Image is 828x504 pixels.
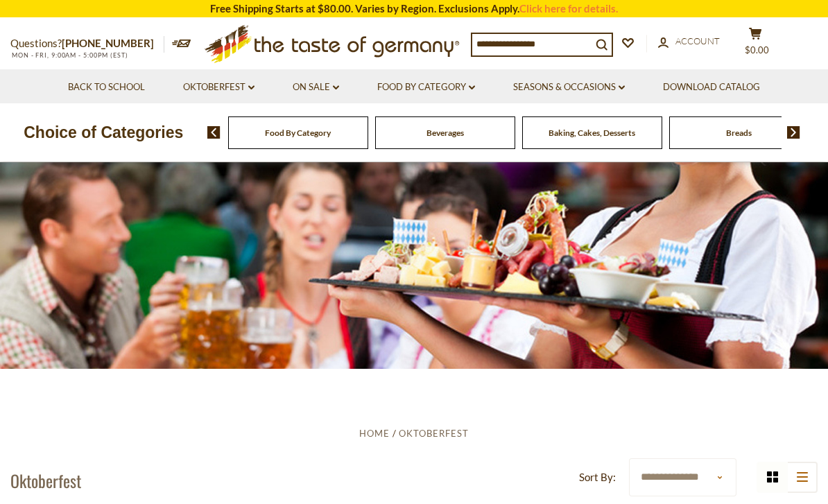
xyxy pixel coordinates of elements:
[726,128,752,138] a: Breads
[293,80,339,95] a: On Sale
[663,80,760,95] a: Download Catalog
[579,469,616,486] label: Sort By:
[426,128,464,138] a: Beverages
[519,2,618,15] a: Click here for details.
[745,44,769,55] span: $0.00
[359,428,390,439] a: Home
[207,126,221,139] img: previous arrow
[10,35,164,53] p: Questions?
[513,80,625,95] a: Seasons & Occasions
[62,37,154,49] a: [PHONE_NUMBER]
[734,27,776,62] button: $0.00
[265,128,331,138] a: Food By Category
[10,470,81,491] h1: Oktoberfest
[377,80,475,95] a: Food By Category
[787,126,800,139] img: next arrow
[183,80,255,95] a: Oktoberfest
[68,80,145,95] a: Back to School
[399,428,469,439] a: Oktoberfest
[10,51,128,59] span: MON - FRI, 9:00AM - 5:00PM (EST)
[658,34,720,49] a: Account
[675,35,720,46] span: Account
[549,128,635,138] a: Baking, Cakes, Desserts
